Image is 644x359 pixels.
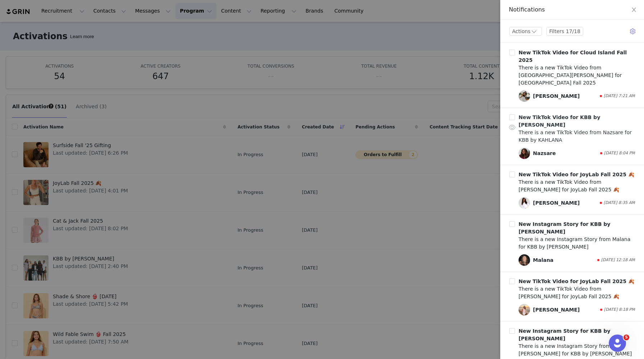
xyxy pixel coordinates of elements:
span: Sowbhagya [519,197,530,209]
span: [DATE] 8:18 PM [604,307,635,313]
span: Asia Rivera [519,90,530,102]
b: New Instagram Story for KBB by [PERSON_NAME] [519,328,611,341]
div: [PERSON_NAME] [533,306,580,314]
div: [PERSON_NAME] [533,92,580,100]
span: [DATE] 12:18 AM [601,257,635,263]
div: Notifications [509,6,635,14]
b: New TikTok Video for KBB by [PERSON_NAME] [519,114,600,128]
span: [DATE] 8:35 AM [604,200,635,206]
div: Nazsare [533,150,556,157]
button: Filters 17/18 [546,27,583,36]
div: There is a new TikTok Video from Nazsare for KBB by KAHLANA [519,129,635,144]
span: [DATE] 8:04 PM [604,150,635,156]
div: Malana [533,256,553,264]
span: Maria Santiago [519,304,530,315]
img: 9dc8f92c-301a-4993-b83b-22298a07f408.jpg [519,90,530,102]
span: Nazsare [519,147,530,159]
b: New TikTok Video for JoyLab Fall 2025 🍂 [519,278,634,284]
div: There is a new TikTok Video from [PERSON_NAME] for JoyLab Fall 2025 🍂 [519,178,635,194]
iframe: Intercom live chat [609,335,626,352]
span: [DATE] 7:21 AM [604,93,635,99]
img: fded360b-7866-4b12-a000-f5afe1ff44c3.jpg [519,254,530,266]
b: New TikTok Video for Cloud Island Fall 2025 [519,50,627,63]
button: Actions [509,27,542,36]
div: [PERSON_NAME] [533,199,580,207]
div: There is a new TikTok Video from [PERSON_NAME] for JoyLab Fall 2025 🍂 [519,285,635,300]
img: 1a0cbf71-0d26-4236-99ef-d9ff9bb5edcd.jpg [519,304,530,315]
div: There is a new TikTok Video from [GEOGRAPHIC_DATA][PERSON_NAME] for [GEOGRAPHIC_DATA] Fall 2025 [519,64,635,87]
span: Malana [519,254,530,266]
div: There is a new Instagram Story from Malana for KBB by [PERSON_NAME] [519,236,635,251]
i: icon: close [631,7,637,13]
b: New Instagram Story for KBB by [PERSON_NAME] [519,221,611,235]
img: c2c18986-030c-4817-a9fb-89c47e22fcd6.jpg [519,147,530,159]
b: New TikTok Video for JoyLab Fall 2025 🍂 [519,172,634,177]
img: 54a559c9-0ecc-4300-8cd0-f20df702120d.jpg [519,197,530,209]
span: 5 [624,335,629,340]
div: There is a new Instagram Story from [PERSON_NAME] for KBB by [PERSON_NAME] [519,342,635,358]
